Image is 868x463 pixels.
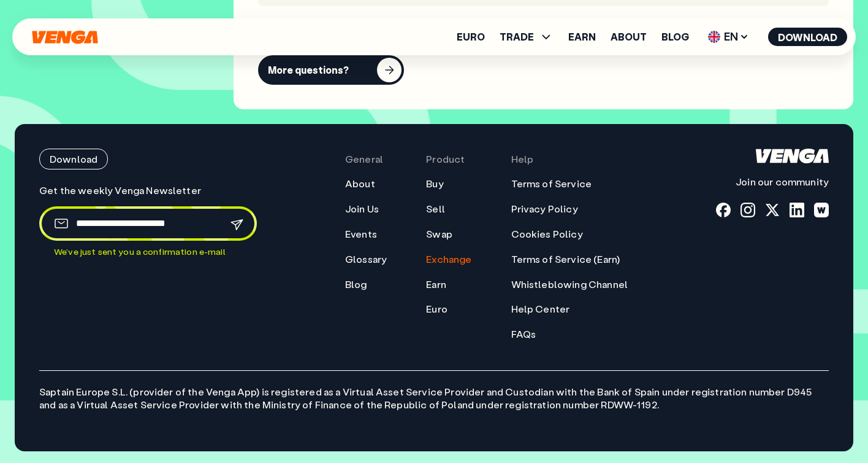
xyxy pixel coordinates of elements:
[426,253,471,266] a: Exchange
[511,328,536,341] a: FAQs
[345,253,387,266] a: Glossary
[39,370,829,411] p: Saptain Europe S.L. (provider of the Venga App) is registered as a Virtual Asset Service Provider...
[345,228,377,241] a: Events
[716,203,731,217] a: fb
[568,32,596,42] a: Earn
[268,64,349,76] div: More questions?
[511,278,628,291] a: Whistleblowing Channel
[426,278,446,291] a: Earn
[426,303,447,316] a: Euro
[31,30,99,44] svg: Home
[258,55,404,85] button: More questions?
[426,203,445,216] a: Sell
[716,176,829,189] p: Join our community
[457,32,485,42] a: Euro
[611,32,647,42] a: About
[511,153,534,166] span: Help
[426,177,443,190] a: Buy
[426,153,465,166] span: Product
[345,153,383,166] span: General
[756,149,829,163] svg: Home
[740,203,755,217] a: instagram
[511,228,583,241] a: Cookies Policy
[500,29,554,44] span: TRADE
[511,177,592,190] a: Terms of Service
[345,177,375,190] a: About
[39,149,108,169] button: Download
[768,28,847,46] button: Download
[765,203,780,217] a: x
[426,228,452,241] a: Swap
[511,203,578,216] a: Privacy Policy
[814,203,829,217] a: warpcast
[704,27,753,47] span: EN
[708,31,720,43] img: flag-uk
[511,253,620,266] a: Terms of Service (Earn)
[39,246,240,257] span: We’ve just sent you a confirmation e-mail
[511,303,570,316] a: Help Center
[39,184,257,197] p: Get the weekly Venga Newsletter
[790,203,804,217] a: linkedin
[661,32,689,42] a: Blog
[39,149,257,169] a: Download
[345,203,379,216] a: Join Us
[345,278,367,291] a: Blog
[500,32,534,42] span: TRADE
